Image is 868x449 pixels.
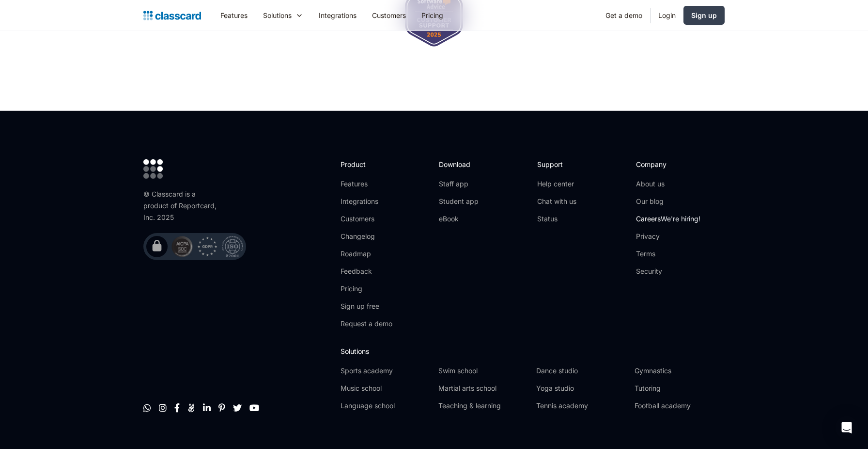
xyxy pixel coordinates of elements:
a: Our blog [636,197,700,206]
a: Integrations [341,197,392,206]
div: © Classcard is a product of Reportcard, Inc. 2025 [143,188,221,223]
a: Feedback [341,266,392,276]
a: Terms [636,249,700,259]
a: Dance studio [536,366,626,376]
a: Sports academy [341,366,431,376]
a: Privacy [636,232,700,241]
a: Features [213,4,255,26]
a: Swim school [438,366,528,376]
a: Request a demo [341,319,392,329]
a:  [174,403,180,413]
div: Solutions [255,4,311,26]
a: Help center [537,179,576,189]
a: home [143,9,201,22]
a: Gymnastics [635,366,725,376]
a: Roadmap [341,249,392,259]
a: Sign up [683,6,725,25]
a:  [249,403,259,413]
a: Language school [341,401,431,411]
h2: Solutions [341,346,725,356]
h2: Product [341,159,392,169]
a: Chat with us [537,197,576,206]
a: Features [341,179,392,189]
a: Sign up free [341,301,392,311]
div: Sign up [691,10,717,20]
a:  [143,403,151,413]
a: Teaching & learning [438,401,528,411]
div: Open Intercom Messenger [835,416,858,439]
div: Solutions [263,10,292,20]
a: Login [651,4,683,26]
a: Customers [341,214,392,224]
a: Yoga studio [536,383,626,393]
a: eBook [439,214,479,224]
a: Tutoring [635,383,725,393]
a: Get a demo [598,4,650,26]
a:  [203,403,211,413]
a: Changelog [341,232,392,241]
a: Music school [341,383,431,393]
a:  [233,403,242,413]
a: Tennis academy [536,401,626,411]
h2: Support [537,159,576,169]
a: Pricing [341,284,392,294]
a: Security [636,266,700,276]
a:  [187,403,195,413]
span: We're hiring! [661,215,700,223]
a: Staff app [439,179,479,189]
a: Student app [439,197,479,206]
a: Football academy [635,401,725,411]
a:  [218,403,225,413]
a: Integrations [311,4,364,26]
a: About us [636,179,700,189]
a: Martial arts school [438,383,528,393]
a:  [159,403,167,413]
a: CareersWe're hiring! [636,214,700,224]
h2: Company [636,159,700,169]
a: Customers [364,4,414,26]
h2: Download [439,159,479,169]
a: Pricing [414,4,451,26]
a: Status [537,214,576,224]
